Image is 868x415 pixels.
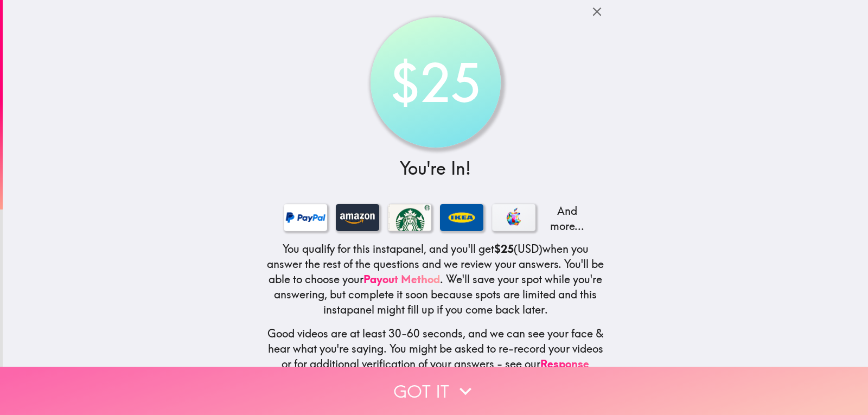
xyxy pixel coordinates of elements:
[266,326,605,387] h5: Good videos are at least 30-60 seconds, and we can see your face & hear what you're saying. You m...
[375,23,495,143] div: $25
[544,203,588,234] p: And more...
[266,156,605,181] h3: You're In!
[363,272,440,286] a: Payout Method
[266,241,605,317] h5: You qualify for this instapanel, and you'll get (USD) when you answer the rest of the questions a...
[494,242,514,256] b: $25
